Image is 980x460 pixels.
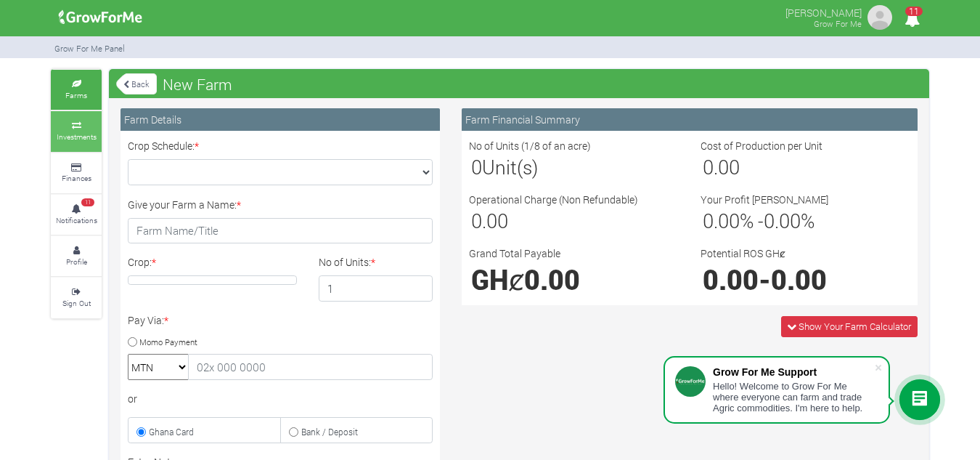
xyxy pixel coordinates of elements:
[785,3,862,20] p: [PERSON_NAME]
[469,246,560,261] label: Grand Total Payable
[471,263,677,296] h1: GHȼ
[139,336,197,347] small: Momo Payment
[54,3,147,32] img: growforme image
[703,208,740,233] span: 0.00
[159,70,236,99] span: New Farm
[471,156,677,179] h3: Unit(s)
[898,3,926,36] i: Notifications
[57,132,97,142] small: Investments
[128,254,156,270] label: Crop:
[703,262,759,297] span: 0.00
[128,197,241,212] label: Give your Farm a Name:
[116,72,157,96] a: Back
[128,218,433,244] input: Farm Name/Title
[701,192,828,207] label: Your Profit [PERSON_NAME]
[471,154,482,179] span: 0
[51,236,102,276] a: Profile
[51,111,102,151] a: Investments
[51,278,102,318] a: Sign Out
[136,427,146,437] input: Ghana Card
[121,108,440,131] div: Farm Details
[865,3,894,32] img: growforme image
[128,312,168,328] label: Pay Via:
[62,173,91,183] small: Finances
[81,198,94,207] span: 11
[469,138,591,153] label: No of Units (1/8 of an acre)
[703,154,740,179] span: 0.00
[51,153,102,193] a: Finances
[524,262,580,297] span: 0.00
[771,262,827,297] span: 0.00
[701,246,785,261] label: Potential ROS GHȼ
[54,43,125,54] small: Grow For Me Panel
[713,366,874,378] div: Grow For Me Support
[301,426,358,437] small: Bank / Deposit
[65,90,87,100] small: Farms
[128,391,433,406] div: or
[905,7,923,16] span: 11
[701,138,822,153] label: Cost of Production per Unit
[703,209,908,233] h3: % - %
[319,254,375,270] label: No of Units:
[149,426,194,437] small: Ghana Card
[188,354,433,380] input: 02x 000 0000
[799,320,911,333] span: Show Your Farm Calculator
[62,298,91,308] small: Sign Out
[462,108,918,131] div: Farm Financial Summary
[51,195,102,235] a: 11 Notifications
[469,192,638,207] label: Operational Charge (Non Refundable)
[713,381,874,413] div: Hello! Welcome to Grow For Me where everyone can farm and trade Agric commodities. I'm here to help.
[703,263,908,296] h1: -
[66,257,87,267] small: Profile
[128,138,199,153] label: Crop Schedule:
[898,14,926,28] a: 11
[56,215,97,225] small: Notifications
[814,18,862,29] small: Grow For Me
[128,337,137,347] input: Momo Payment
[764,208,801,233] span: 0.00
[289,427,298,437] input: Bank / Deposit
[471,208,508,233] span: 0.00
[51,70,102,110] a: Farms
